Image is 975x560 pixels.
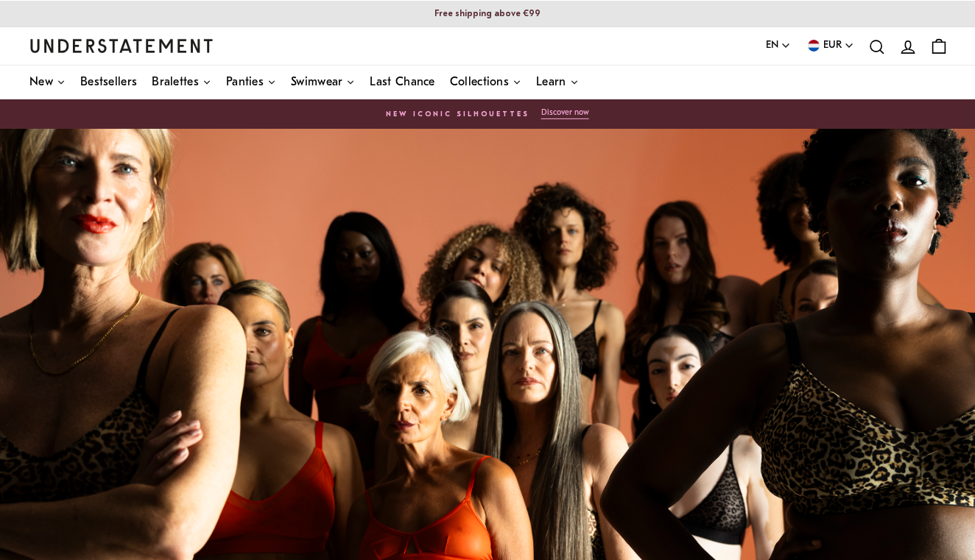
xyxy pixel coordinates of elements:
[536,65,579,99] a: Learn
[226,65,276,99] a: Panties
[536,77,566,88] span: Learn
[386,110,529,119] h6: New Iconic Silhouettes
[370,77,434,88] span: Last Chance
[291,77,342,88] span: Swimwear
[766,38,791,54] button: EN
[29,65,66,99] a: New
[370,65,434,99] a: Last Chance
[80,77,137,88] span: Bestsellers
[15,104,960,124] a: New Iconic Silhouettes Discover now
[152,65,211,99] a: Bralettes
[823,38,842,54] span: EUR
[766,38,778,54] span: EN
[29,39,214,52] a: Understatement Homepage
[29,77,53,88] span: New
[152,77,199,88] span: Bralettes
[541,108,589,118] p: Discover now
[450,77,509,88] span: Collections
[80,65,137,99] a: Bestsellers
[806,38,854,54] button: EUR
[226,77,264,88] span: Panties
[450,65,521,99] a: Collections
[291,65,355,99] a: Swimwear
